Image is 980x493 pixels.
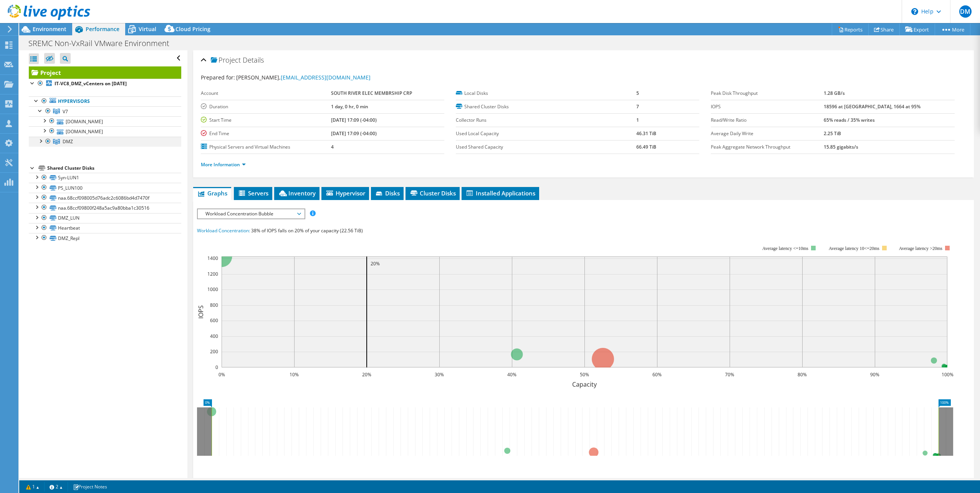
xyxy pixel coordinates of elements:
[456,130,636,137] label: Used Local Capacity
[652,371,662,378] text: 60%
[29,203,181,213] a: naa.68ccf09800f248a5ac9a80bba1c30516
[207,255,218,261] text: 1400
[55,80,127,87] b: IT-VC8_DMZ_vCenters on [DATE]
[29,126,181,136] a: [DOMAIN_NAME]
[29,183,181,193] a: PS_LUN100
[362,371,371,378] text: 20%
[824,117,875,123] b: 65% reads / 35% writes
[29,213,181,223] a: DMZ_LUN
[278,189,316,197] span: Inventory
[959,5,972,18] span: DM
[197,305,205,319] text: IOPS
[941,371,953,378] text: 100%
[636,130,656,137] b: 46.31 TiB
[63,138,73,145] span: DMZ
[197,189,227,197] span: Graphs
[572,380,597,389] text: Capacity
[375,189,400,197] span: Disks
[435,371,444,378] text: 30%
[29,96,181,106] a: Hypervisors
[798,371,807,378] text: 80%
[201,103,331,111] label: Duration
[824,144,858,150] b: 15.85 gigabits/s
[636,117,639,123] b: 1
[29,233,181,243] a: DMZ_Repl
[21,482,45,491] a: 1
[711,143,823,151] label: Peak Aggregate Network Throughput
[331,90,412,96] b: SOUTH RIVER ELEC MEMBRSHIP CRP
[331,144,334,150] b: 4
[202,209,300,218] span: Workload Concentration Bubble
[251,227,363,234] span: 38% of IOPS falls on 20% of your capacity (22.56 TiB)
[29,79,181,89] a: IT-VC8_DMZ_vCenters on [DATE]
[325,189,365,197] span: Hypervisor
[29,66,181,79] a: Project
[824,90,845,96] b: 1.28 GB/s
[711,116,823,124] label: Read/Write Ratio
[197,227,250,234] span: Workload Concentration:
[243,55,264,65] span: Details
[456,103,636,111] label: Shared Cluster Disks
[44,482,68,491] a: 2
[201,161,246,168] a: More Information
[281,74,371,81] a: [EMAIL_ADDRESS][DOMAIN_NAME]
[935,23,970,35] a: More
[636,144,656,150] b: 66.49 TiB
[711,103,823,111] label: IOPS
[210,333,218,339] text: 400
[29,137,181,147] a: DMZ
[29,193,181,203] a: naa.68ccf098005d76adc2c6086bd4d7470f
[201,89,331,97] label: Account
[465,189,535,197] span: Installed Applications
[201,116,331,124] label: Start Time
[711,89,823,97] label: Peak Disk Throughput
[507,371,516,378] text: 40%
[29,173,181,183] a: Syn-LUN1
[33,25,66,33] span: Environment
[211,56,241,64] span: Project
[456,89,636,97] label: Local Disks
[331,130,377,137] b: [DATE] 17:09 (-04:00)
[899,246,942,251] text: Average latency >20ms
[236,74,371,81] span: [PERSON_NAME],
[331,117,377,123] b: [DATE] 17:09 (-04:00)
[868,23,900,35] a: Share
[899,23,935,35] a: Export
[824,103,920,110] b: 18596 at [GEOGRAPHIC_DATA], 1664 at 95%
[218,371,225,378] text: 0%
[207,271,218,277] text: 1200
[829,246,879,251] tspan: Average latency 10<=20ms
[290,371,299,378] text: 10%
[175,25,210,33] span: Cloud Pricing
[824,130,841,137] b: 2.25 TiB
[725,371,734,378] text: 70%
[201,130,331,137] label: End Time
[580,371,589,378] text: 50%
[25,39,181,48] h1: SREMC Non-VxRail VMware Environment
[832,23,869,35] a: Reports
[29,223,181,233] a: Heartbeat
[86,25,119,33] span: Performance
[207,286,218,293] text: 1000
[201,74,235,81] label: Prepared for:
[636,103,639,110] b: 7
[47,164,181,173] div: Shared Cluster Disks
[29,106,181,116] a: V7
[911,8,918,15] svg: \n
[870,371,879,378] text: 90%
[68,482,113,491] a: Project Notes
[636,90,639,96] b: 5
[456,116,636,124] label: Collector Runs
[456,143,636,151] label: Used Shared Capacity
[215,364,218,371] text: 0
[29,116,181,126] a: [DOMAIN_NAME]
[409,189,456,197] span: Cluster Disks
[139,25,156,33] span: Virtual
[210,348,218,355] text: 200
[762,246,808,251] tspan: Average latency <=10ms
[238,189,268,197] span: Servers
[371,260,380,267] text: 20%
[201,143,331,151] label: Physical Servers and Virtual Machines
[63,108,68,115] span: V7
[711,130,823,137] label: Average Daily Write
